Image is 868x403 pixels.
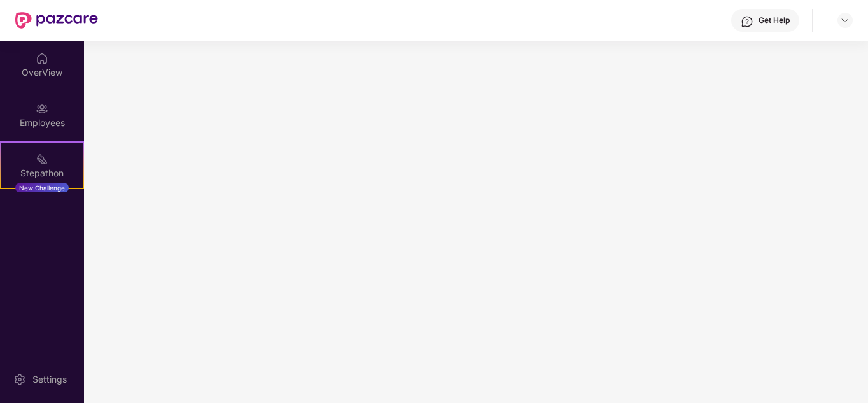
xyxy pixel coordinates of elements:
[36,153,48,166] img: svg+xml;base64,PHN2ZyB4bWxucz0iaHR0cDovL3d3dy53My5vcmcvMjAwMC9zdmciIHdpZHRoPSIyMSIgaGVpZ2h0PSIyMC...
[13,373,26,386] img: svg+xml;base64,PHN2ZyBpZD0iU2V0dGluZy0yMHgyMCIgeG1sbnM9Imh0dHA6Ly93d3cudzMub3JnLzIwMDAvc3ZnIiB3aW...
[759,15,790,25] div: Get Help
[29,373,71,386] div: Settings
[36,103,48,115] img: svg+xml;base64,PHN2ZyBpZD0iRW1wbG95ZWVzIiB4bWxucz0iaHR0cDovL3d3dy53My5vcmcvMjAwMC9zdmciIHdpZHRoPS...
[741,15,753,28] img: svg+xml;base64,PHN2ZyBpZD0iSGVscC0zMngzMiIgeG1sbnM9Imh0dHA6Ly93d3cudzMub3JnLzIwMDAvc3ZnIiB3aWR0aD...
[15,183,69,193] div: New Challenge
[36,52,48,65] img: svg+xml;base64,PHN2ZyBpZD0iSG9tZSIgeG1sbnM9Imh0dHA6Ly93d3cudzMub3JnLzIwMDAvc3ZnIiB3aWR0aD0iMjAiIG...
[15,12,98,29] img: New Pazcare Logo
[1,167,83,180] div: Stepathon
[840,15,850,25] img: svg+xml;base64,PHN2ZyBpZD0iRHJvcGRvd24tMzJ4MzIiIHhtbG5zPSJodHRwOi8vd3d3LnczLm9yZy8yMDAwL3N2ZyIgd2...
